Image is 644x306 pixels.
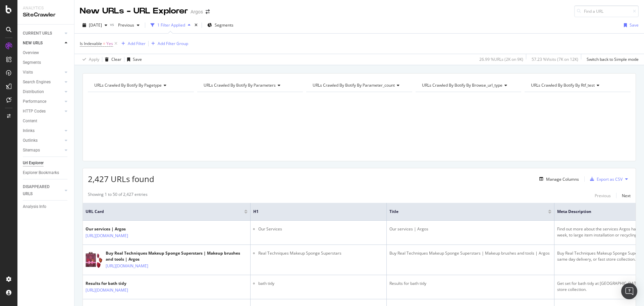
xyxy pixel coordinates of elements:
[88,191,148,200] div: Showing 1 to 50 of 2,427 entries
[119,40,146,48] button: Add Filter
[597,176,623,182] div: Export as CSV
[530,80,625,91] h4: URLs Crawled By Botify By rtf_test
[532,56,578,62] div: 57.23 % Visits ( 7K on 12K )
[621,20,639,31] button: Save
[23,59,69,66] a: Segments
[106,39,113,48] span: Yes
[23,118,37,125] div: Content
[23,79,51,86] div: Search Engines
[23,203,69,210] a: Analysis Info
[102,54,121,65] button: Clear
[88,173,154,184] span: 2,427 URLs found
[23,88,44,95] div: Distribution
[111,56,121,62] div: Clear
[80,54,99,65] button: Apply
[89,22,102,28] span: 2025 Sep. 10th
[630,22,639,28] div: Save
[23,137,63,144] a: Outlinks
[115,20,142,31] button: Previous
[23,69,33,76] div: Visits
[80,5,188,17] div: New URLs - URL Explorer
[89,56,99,62] div: Apply
[422,82,502,88] span: URLs Crawled By Botify By browse_url_type
[106,263,148,269] a: [URL][DOMAIN_NAME]
[253,209,374,215] span: H1
[389,226,551,232] div: Our services | Argos
[311,80,406,91] h4: URLs Crawled By Botify By parameter_count
[621,283,637,299] div: Open Intercom Messenger
[23,147,40,154] div: Sitemaps
[584,54,639,65] button: Switch back to Simple mode
[23,137,38,144] div: Outlinks
[80,20,110,31] button: [DATE]
[193,22,199,29] div: times
[86,280,157,287] div: Results for bath tidy
[587,174,623,184] button: Export as CSV
[595,193,611,199] div: Previous
[389,209,538,215] span: Title
[80,41,102,46] span: Is Indexable
[23,5,69,11] div: Analytics
[258,226,384,232] li: Our Services
[148,20,193,31] button: 1 Filter Applied
[23,160,44,167] div: Url Explorer
[157,22,185,28] div: 1 Filter Applied
[23,30,63,37] a: CURRENT URLS
[23,160,69,167] a: Url Explorer
[86,252,102,268] img: main image
[622,191,631,200] button: Next
[86,287,128,294] a: [URL][DOMAIN_NAME]
[258,250,384,256] li: Real Techniques Makeup Sponge Superstars
[23,79,63,86] a: Search Engines
[115,22,134,28] span: Previous
[23,169,59,176] div: Explorer Bookmarks
[94,82,162,88] span: URLs Crawled By Botify By pagetype
[23,11,69,19] div: SiteCrawler
[23,127,63,134] a: Inlinks
[23,49,69,56] a: Overview
[23,40,63,47] a: NEW URLS
[23,147,63,154] a: Sitemaps
[124,54,142,65] button: Save
[23,98,63,105] a: Performance
[23,59,41,66] div: Segments
[204,82,276,88] span: URLs Crawled By Botify By parameters
[258,280,384,287] li: bath tidy
[23,183,57,198] div: DISAPPEARED URLS
[23,118,69,125] a: Content
[103,41,105,46] span: =
[537,175,579,183] button: Manage Columns
[479,56,523,62] div: 26.99 % URLs ( 2K on 9K )
[313,82,395,88] span: URLs Crawled By Botify By parameter_count
[546,176,579,182] div: Manage Columns
[23,127,35,134] div: Inlinks
[106,250,248,262] div: Buy Real Techniques Makeup Sponge Superstars | Makeup brushes and tools | Argos
[23,40,43,47] div: NEW URLS
[202,80,297,91] h4: URLs Crawled By Botify By parameters
[531,82,595,88] span: URLs Crawled By Botify By rtf_test
[191,8,203,15] div: Argos
[86,209,243,215] span: URL Card
[110,21,115,27] span: vs
[149,40,188,48] button: Add Filter Group
[23,203,46,210] div: Analysis Info
[23,108,63,115] a: HTTP Codes
[23,30,52,37] div: CURRENT URLS
[158,41,188,46] div: Add Filter Group
[595,191,611,200] button: Previous
[23,169,69,176] a: Explorer Bookmarks
[389,250,551,256] div: Buy Real Techniques Makeup Sponge Superstars | Makeup brushes and tools | Argos
[215,22,233,28] span: Segments
[93,80,188,91] h4: URLs Crawled By Botify By pagetype
[587,56,639,62] div: Switch back to Simple mode
[23,98,46,105] div: Performance
[622,193,631,199] div: Next
[206,9,210,14] div: arrow-right-arrow-left
[205,20,236,31] button: Segments
[23,49,39,56] div: Overview
[23,108,46,115] div: HTTP Codes
[133,56,142,62] div: Save
[86,226,157,232] div: Our services | Argos
[23,183,63,198] a: DISAPPEARED URLS
[86,232,128,239] a: [URL][DOMAIN_NAME]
